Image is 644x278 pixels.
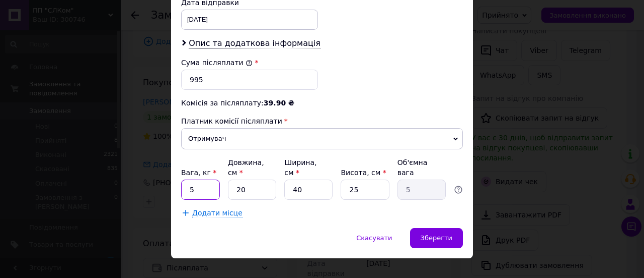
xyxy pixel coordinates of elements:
[228,158,264,177] label: Довжина, см
[192,209,243,217] span: Додати місце
[397,157,446,178] div: Об'ємна вага
[189,38,320,48] span: Опис та додаткова інформація
[181,117,282,125] span: Платник комісії післяплати
[181,98,463,108] div: Комісія за післяплату:
[181,169,216,177] label: Вага, кг
[356,234,392,242] span: Скасувати
[264,99,294,107] span: 39.90 ₴
[421,234,452,242] span: Зберегти
[341,169,386,177] label: Висота, см
[284,158,316,177] label: Ширина, см
[181,128,463,149] span: Отримувач
[181,59,253,67] label: Сума післяплати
